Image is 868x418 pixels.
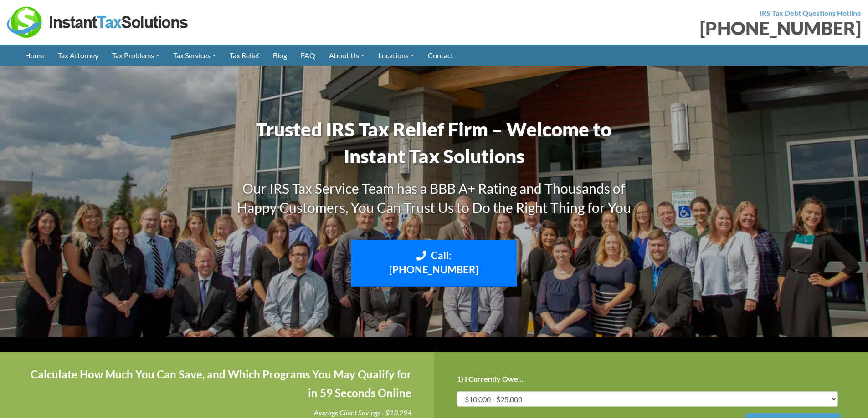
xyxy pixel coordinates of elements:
a: Call: [PHONE_NUMBER] [351,240,518,288]
a: Blog [266,45,294,66]
a: Home [18,45,51,66]
label: 1) I Currently Owe... [457,374,524,384]
h4: Calculate How Much You Can Save, and Which Programs You May Qualify for in 59 Seconds Online [23,365,411,403]
a: Contact [421,45,460,66]
a: FAQ [294,45,322,66]
a: Tax Attorney [51,45,105,66]
a: Tax Services [166,45,223,66]
a: Tax Relief [223,45,266,66]
strong: IRS Tax Debt Questions Hotline [760,9,861,17]
a: Instant Tax Solutions Logo [7,17,189,25]
a: Tax Problems [105,45,166,66]
div: [PHONE_NUMBER] [441,19,862,37]
i: Average Client Savings - $13,294 [314,408,411,417]
a: Locations [371,45,421,66]
a: About Us [322,45,371,66]
h1: Trusted IRS Tax Relief Firm – Welcome to Instant Tax Solutions [225,116,644,170]
h3: Our IRS Tax Service Team has a BBB A+ Rating and Thousands of Happy Customers, You Can Trust Us t... [225,179,644,217]
img: Instant Tax Solutions Logo [7,7,189,38]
